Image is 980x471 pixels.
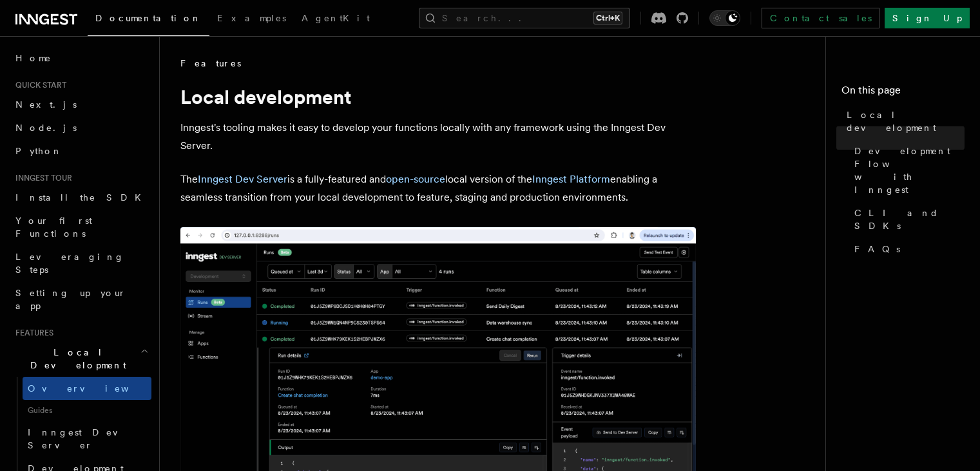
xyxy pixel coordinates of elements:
a: open-source [386,173,445,185]
a: CLI and SDKs [849,201,965,237]
span: Install the SDK [15,192,149,203]
button: Toggle dark mode [709,10,740,26]
span: Examples [217,13,286,23]
a: Examples [209,4,294,35]
p: The is a fully-featured and local version of the enabling a seamless transition from your local d... [180,170,696,206]
a: Documentation [88,4,209,36]
span: Features [10,328,53,338]
span: Development Flow with Inngest [854,145,965,196]
button: Local Development [10,341,151,377]
span: CLI and SDKs [854,206,965,232]
span: Features [180,57,241,70]
h1: Local development [180,85,696,108]
a: Inngest Platform [532,173,610,185]
a: Development Flow with Inngest [849,139,965,201]
a: Node.js [10,116,151,139]
a: AgentKit [294,4,378,35]
a: Inngest Dev Server [23,421,151,457]
a: Next.js [10,93,151,116]
span: Local Development [10,346,140,372]
span: FAQs [854,243,900,256]
a: Sign Up [885,8,970,28]
span: Python [15,146,62,156]
span: Next.js [15,99,77,110]
kbd: Ctrl+K [593,12,622,25]
span: Your first Functions [15,215,92,239]
a: Overview [23,377,151,400]
a: Leveraging Steps [10,245,151,281]
span: AgentKit [302,13,370,23]
span: Node.js [15,123,77,133]
span: Inngest tour [10,173,72,183]
span: Home [15,52,52,65]
a: Local development [841,103,965,139]
span: Quick start [10,80,66,90]
span: Local development [847,108,965,134]
p: Inngest's tooling makes it easy to develop your functions locally with any framework using the In... [180,119,696,155]
a: Inngest Dev Server [198,173,287,185]
span: Documentation [95,13,202,23]
span: Setting up your app [15,288,126,311]
a: FAQs [849,237,965,261]
a: Home [10,46,151,70]
button: Search...Ctrl+K [419,8,630,28]
a: Contact sales [762,8,879,28]
a: Python [10,139,151,163]
a: Setting up your app [10,281,151,317]
span: Guides [23,400,151,421]
a: Your first Functions [10,209,151,245]
span: Overview [28,383,160,394]
span: Leveraging Steps [15,252,124,275]
a: Install the SDK [10,186,151,209]
h4: On this page [841,83,965,103]
span: Inngest Dev Server [28,427,138,450]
